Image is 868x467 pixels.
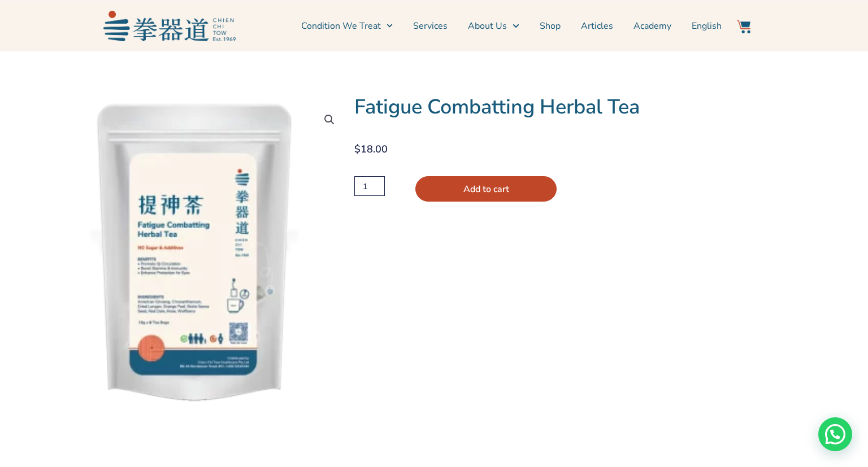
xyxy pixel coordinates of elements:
nav: Menu [241,12,722,40]
span: English [692,19,722,33]
span: $ [354,142,361,156]
iframe: Secure express checkout frame [352,208,756,240]
input: Product quantity [354,176,385,196]
a: Shop [540,12,561,40]
h1: Fatigue Combatting Herbal Tea [354,95,754,120]
a: Academy [633,12,671,40]
a: About Us [468,12,519,40]
a: English [692,12,722,40]
a: View full-screen image gallery [319,110,340,130]
bdi: 18.00 [354,142,388,156]
a: Condition We Treat [301,12,393,40]
button: Add to cart [415,176,557,202]
img: Website Icon-03 [737,20,750,33]
a: Articles [581,12,613,40]
a: Services [413,12,448,40]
